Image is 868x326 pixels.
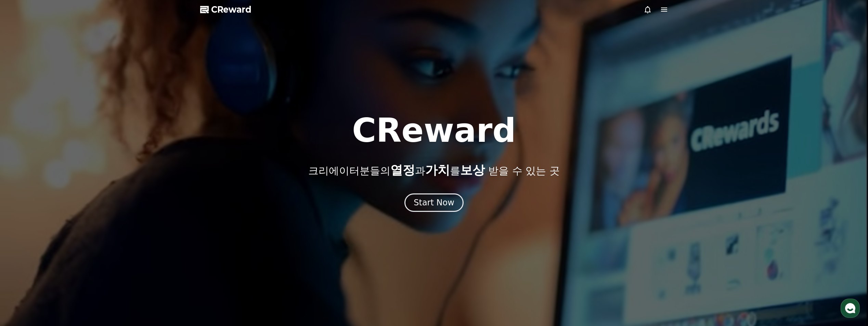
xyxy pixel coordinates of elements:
[404,200,464,207] a: Start Now
[308,163,559,177] p: 크리에이터분들의 과 를 받을 수 있는 곳
[425,163,450,177] span: 가치
[211,4,251,15] span: CReward
[2,217,45,234] a: 홈
[200,4,251,15] a: CReward
[45,217,88,234] a: 대화
[22,227,26,232] span: 홈
[390,163,415,177] span: 열정
[88,217,131,234] a: 설정
[404,193,464,212] button: Start Now
[106,227,114,232] span: 설정
[63,227,71,233] span: 대화
[352,114,516,147] h1: CReward
[460,163,485,177] span: 보상
[414,197,454,208] div: Start Now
